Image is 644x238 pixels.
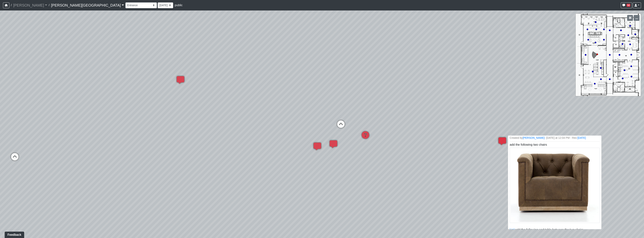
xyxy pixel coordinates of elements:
img: dwzgi5Nc9s9gPkwk8NRHFf.png [510,148,600,223]
a: [PERSON_NAME] [523,136,545,139]
span: / [9,1,13,9]
a: [PERSON_NAME][GEOGRAPHIC_DATA] [51,1,124,9]
iframe: Ybug feedback widget [3,231,25,238]
a: Link [510,228,515,231]
small: Created by - [DATE] at 12:04 PM - Rev: [510,136,600,140]
button: 52 [621,2,632,8]
a: [DATE] [577,136,586,139]
span: / [47,1,51,9]
span: public [175,4,183,7]
a: [PERSON_NAME] [13,1,47,9]
span: 52 [627,4,630,7]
